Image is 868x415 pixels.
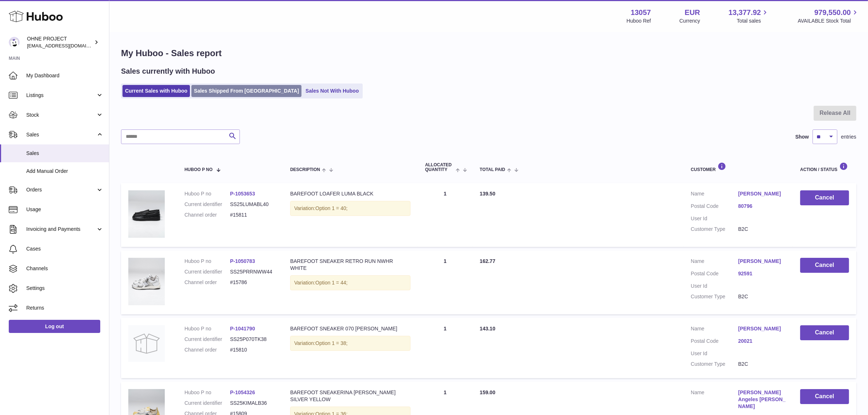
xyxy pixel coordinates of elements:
dd: SS25PRRNWW44 [230,268,276,275]
dt: Postal Code [691,338,738,346]
span: Orders [26,186,96,193]
a: [PERSON_NAME] [738,325,786,332]
strong: EUR [685,8,700,18]
span: Returns [26,305,104,311]
dt: Channel order [184,346,230,353]
button: Cancel [800,258,849,273]
dt: Current identifier [184,268,230,275]
span: 143.10 [480,326,495,331]
div: OHNE PROJECT [27,35,93,49]
span: Total sales [737,18,769,24]
span: Option 1 = 40; [315,205,347,211]
span: Option 1 = 38; [315,340,347,346]
dd: #15810 [230,346,276,353]
td: 1 [418,251,472,314]
span: ALLOCATED Quantity [425,163,454,172]
span: Total paid [480,167,505,172]
button: Cancel [800,389,849,404]
div: BAREFOOT SNEAKER 070 [PERSON_NAME] [290,325,410,332]
span: 979,550.00 [814,8,851,18]
span: My Dashboard [26,72,104,79]
dd: SS25LUMABL40 [230,201,276,208]
label: Show [795,133,809,140]
a: 13,377.92 Total sales [728,8,769,24]
span: Stock [26,112,96,119]
div: Currency [680,18,700,24]
span: Settings [26,285,104,292]
dt: Huboo P no [184,389,230,396]
img: internalAdmin-13057@internal.huboo.com [9,37,20,48]
a: 979,550.00 AVAILABLE Stock Total [798,8,859,24]
img: LUMA_BLACK_SMALL_4afcdadb-724a-45bb-a5a5-895f272ecdfb.jpg [128,190,165,238]
dd: #15786 [230,279,276,286]
div: BAREFOOT SNEAKERINA [PERSON_NAME] SILVER YELLOW [290,389,410,403]
dt: Current identifier [184,400,230,407]
span: 162.77 [480,258,495,264]
span: entries [841,133,856,140]
dt: Huboo P no [184,190,230,197]
span: Channels [26,265,104,272]
a: Current Sales with Huboo [122,85,190,97]
div: BAREFOOT LOAFER LUMA BLACK [290,190,410,197]
div: BAREFOOT SNEAKER RETRO RUN NWHR WHITE [290,258,410,272]
strong: 13057 [631,8,651,18]
a: [PERSON_NAME] [738,258,786,265]
span: 13,377.92 [728,8,761,18]
span: 139.50 [480,191,495,197]
a: P-1041790 [230,326,255,331]
span: Sales [26,150,104,157]
span: Listings [26,92,96,99]
span: Sales [26,131,96,138]
a: 92591 [738,270,786,277]
div: Variation: [290,336,410,351]
dt: Name [691,258,738,267]
span: Usage [26,206,104,213]
dt: Current identifier [184,201,230,208]
dt: Current identifier [184,336,230,343]
button: Cancel [800,325,849,340]
dd: B2C [738,293,786,300]
dt: User Id [691,350,738,357]
a: P-1054326 [230,389,255,395]
a: P-1050783 [230,258,255,264]
div: Huboo Ref [627,18,651,24]
dt: Channel order [184,279,230,286]
a: 80796 [738,203,786,210]
dd: B2C [738,226,786,233]
dt: Customer Type [691,293,738,300]
dt: User Id [691,283,738,290]
dt: Customer Type [691,361,738,368]
span: Huboo P no [184,167,213,172]
td: 1 [418,318,472,379]
button: Cancel [800,190,849,205]
span: 159.00 [480,389,495,395]
a: Sales Not With Huboo [303,85,361,97]
h1: My Huboo - Sales report [121,47,856,59]
dt: Huboo P no [184,258,230,265]
dt: Postal Code [691,270,738,279]
span: AVAILABLE Stock Total [798,18,859,24]
img: WHITE_BUYLLET_SMALL_cc19fe0b-112a-478b-8726-6e35b5284846.jpg [128,258,165,305]
a: 20021 [738,338,786,345]
img: no-photo.jpg [128,325,165,362]
span: Cases [26,245,104,252]
dt: Name [691,389,738,412]
a: [PERSON_NAME] [738,190,786,197]
a: Log out [9,320,100,333]
div: Action / Status [800,162,849,172]
span: Add Manual Order [26,168,104,175]
a: Sales Shipped From [GEOGRAPHIC_DATA] [191,85,301,97]
span: Invoicing and Payments [26,226,96,233]
span: [EMAIL_ADDRESS][DOMAIN_NAME] [27,43,107,49]
dt: Huboo P no [184,325,230,332]
dt: User Id [691,215,738,222]
span: Description [290,167,320,172]
span: Option 1 = 44; [315,280,347,286]
a: P-1053653 [230,191,255,197]
dd: SS25P070TK38 [230,336,276,343]
div: Variation: [290,275,410,290]
dt: Name [691,325,738,334]
dd: #15811 [230,212,276,218]
dd: SS25KIMALB36 [230,400,276,407]
td: 1 [418,183,472,247]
